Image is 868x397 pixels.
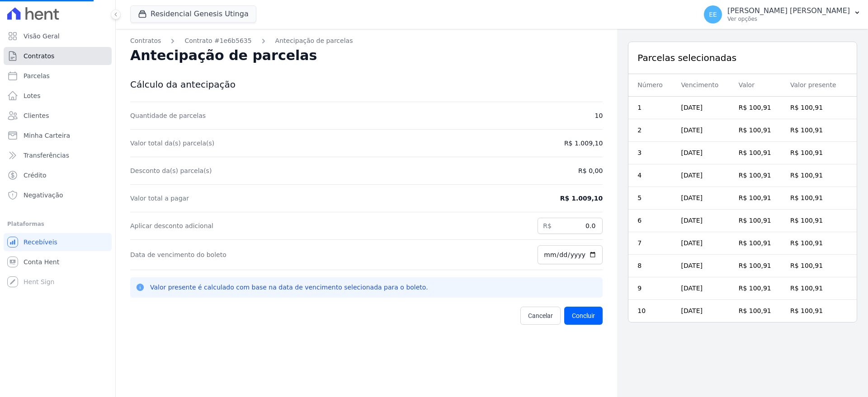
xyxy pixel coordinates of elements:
td: [DATE] [676,97,733,119]
td: 6 [628,210,675,232]
a: Minha Carteira [4,126,112,145]
a: Negativação [4,186,112,204]
span: Minha Carteira [24,131,70,140]
td: R$ 100,91 [733,142,785,164]
span: Cálculo da antecipação [130,79,236,90]
td: R$ 100,91 [733,255,785,277]
span: Lotes [24,91,41,100]
dd: 10 [595,111,603,120]
span: Crédito [24,171,47,180]
a: Parcelas [4,67,112,85]
a: Visão Geral [4,27,112,45]
p: Valor presente é calculado com base na data de vencimento selecionada para o boleto. [150,283,597,292]
a: Recebíveis [4,233,112,251]
td: [DATE] [676,232,733,255]
td: [DATE] [676,210,733,232]
span: Parcelas [24,71,50,80]
button: Concluir [564,307,603,325]
label: Aplicar desconto adicional [130,222,213,229]
label: Data de vencimento do boleto [130,251,226,258]
button: EE [PERSON_NAME] [PERSON_NAME] Ver opções [697,2,868,27]
td: R$ 100,91 [785,97,857,119]
td: R$ 100,91 [733,210,785,232]
a: Crédito [4,166,112,184]
a: Contratos [130,36,161,46]
th: Número [628,74,675,97]
span: Visão Geral [24,32,60,41]
td: R$ 100,91 [785,255,857,277]
td: R$ 100,91 [733,187,785,210]
span: Conta Hent [24,257,59,266]
td: 1 [628,97,675,119]
span: Contratos [24,51,54,61]
span: R$ [543,222,552,229]
span: EE [709,11,717,18]
dd: R$ 1.009,10 [564,139,603,148]
th: Valor [733,74,785,97]
a: Antecipação de parcelas [275,36,353,46]
div: Parcelas selecionadas [628,42,857,74]
td: R$ 100,91 [785,210,857,232]
label: Quantidade de parcelas [130,112,206,119]
td: R$ 100,91 [785,232,857,255]
td: 2 [628,119,675,142]
td: R$ 100,91 [785,119,857,142]
dd: R$ 1.009,10 [560,194,603,203]
td: R$ 100,91 [733,119,785,142]
span: Antecipação de parcelas [130,47,317,63]
td: R$ 100,91 [785,164,857,187]
td: 9 [628,277,675,300]
td: [DATE] [676,277,733,300]
td: [DATE] [676,255,733,277]
a: Contratos [4,47,112,65]
a: Clientes [4,107,112,125]
dd: R$ 0,00 [578,166,603,175]
td: R$ 100,91 [733,300,785,322]
dt: Valor total a pagar [130,194,189,203]
td: [DATE] [676,164,733,187]
dt: Valor total da(s) parcela(s) [130,139,214,148]
td: R$ 100,91 [733,277,785,300]
p: Ver opções [727,15,850,23]
span: Clientes [24,111,49,120]
nav: Breadcrumb [130,36,603,46]
td: R$ 100,91 [785,277,857,300]
a: Contrato #1e6b5635 [184,36,251,46]
td: R$ 100,91 [785,142,857,164]
td: 8 [628,255,675,277]
p: [PERSON_NAME] [PERSON_NAME] [727,6,850,15]
td: R$ 100,91 [785,300,857,322]
td: R$ 100,91 [733,232,785,255]
a: Cancelar [520,307,561,325]
td: R$ 100,91 [785,187,857,210]
a: Conta Hent [4,253,112,271]
td: [DATE] [676,119,733,142]
span: Recebíveis [24,238,57,247]
td: [DATE] [676,187,733,210]
button: Residencial Genesis Utinga [130,5,256,23]
span: Cancelar [528,311,553,320]
td: 7 [628,232,675,255]
dt: Desconto da(s) parcela(s) [130,166,212,175]
td: [DATE] [676,142,733,164]
td: 3 [628,142,675,164]
a: Transferências [4,146,112,164]
th: Vencimento [676,74,733,97]
td: R$ 100,91 [733,164,785,187]
td: 4 [628,164,675,187]
th: Valor presente [785,74,857,97]
td: R$ 100,91 [733,97,785,119]
td: 5 [628,187,675,210]
td: [DATE] [676,300,733,322]
td: 10 [628,300,675,322]
span: Negativação [24,191,63,200]
a: Lotes [4,87,112,105]
span: Transferências [24,151,69,160]
div: Plataformas [7,219,108,229]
